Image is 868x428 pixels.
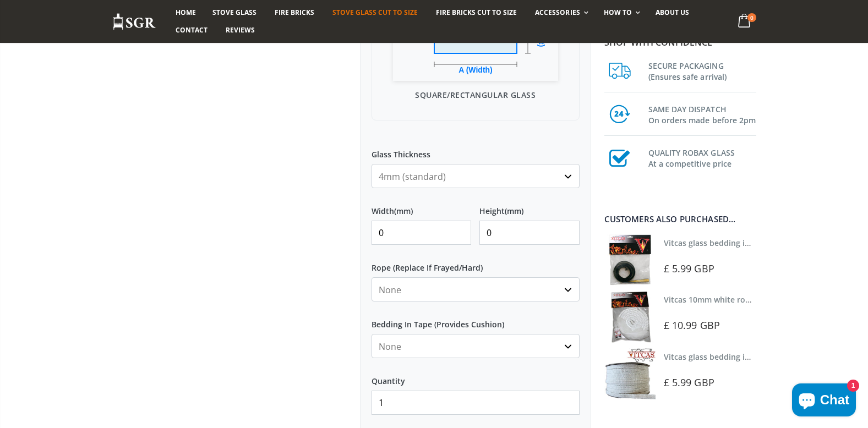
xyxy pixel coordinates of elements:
h3: QUALITY ROBAX GLASS At a competitive price [648,145,756,169]
span: Contact [176,25,208,35]
label: Height [479,196,580,216]
span: Fire Bricks Cut To Size [436,8,517,17]
span: About us [656,8,689,17]
span: Stove Glass Cut To Size [332,8,418,17]
span: £ 5.99 GBP [664,376,714,389]
a: Stove Glass Cut To Size [324,4,426,21]
img: Vitcas white rope, glue and gloves kit 10mm [604,291,656,342]
a: Fire Bricks [266,4,323,21]
h3: SECURE PACKAGING (Ensures safe arrival) [648,58,756,83]
p: Square/Rectangular Glass [383,89,568,101]
div: Customers also purchased... [604,215,756,223]
a: How To [596,4,646,21]
a: Home [167,4,204,21]
span: £ 5.99 GBP [664,262,714,275]
span: 0 [747,13,756,22]
span: Reviews [226,25,255,35]
span: (mm) [394,206,413,216]
a: Contact [167,21,216,39]
label: Glass Thickness [372,140,580,160]
img: Vitcas stove glass bedding in tape [604,234,656,286]
h3: SAME DAY DISPATCH On orders made before 2pm [648,102,756,126]
span: Home [176,8,196,17]
img: Vitcas stove glass bedding in tape [604,348,656,399]
a: About us [647,4,697,21]
label: Quantity [372,366,580,386]
span: How To [604,8,632,17]
span: £ 10.99 GBP [664,319,720,332]
a: Accessories [527,4,593,21]
label: Rope (Replace If Frayed/Hard) [372,253,580,273]
span: Fire Bricks [275,8,314,17]
span: (mm) [505,206,523,216]
span: Stove Glass [212,8,256,17]
label: Bedding In Tape (Provides Cushion) [372,310,580,330]
a: Stove Glass [204,4,265,21]
img: Stove Glass Replacement [112,13,156,31]
a: Reviews [217,21,263,39]
span: Accessories [535,8,580,17]
label: Width [372,196,472,216]
inbox-online-store-chat: Shopify online store chat [789,383,859,419]
a: 0 [733,11,756,32]
a: Fire Bricks Cut To Size [428,4,525,21]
